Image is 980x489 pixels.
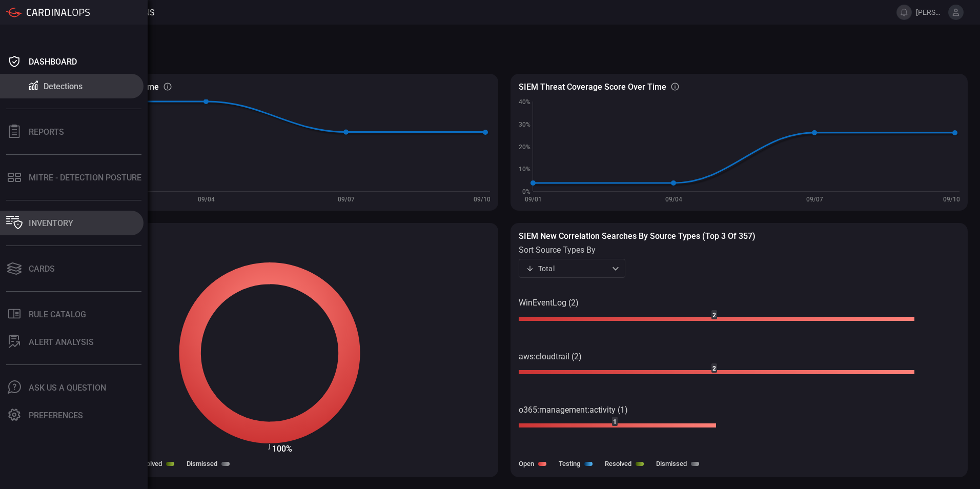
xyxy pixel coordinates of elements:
text: 09/07 [338,196,355,203]
h3: SIEM Threat coverage score over time [519,82,666,92]
label: Resolved [135,460,162,467]
label: Dismissed [656,460,687,467]
div: ALERT ANALYSIS [29,337,94,347]
div: Dashboard [29,57,77,67]
text: 09/10 [474,196,491,203]
text: o365:management:activity (1) [519,405,628,415]
div: Preferences [29,411,83,420]
text: 2 [712,365,716,372]
div: Inventory [29,218,73,228]
label: Open [519,460,534,467]
text: 1 [613,418,617,425]
span: [PERSON_NAME].[PERSON_NAME] [916,8,944,16]
div: MITRE - Detection Posture [29,173,141,182]
h3: SIEM New correlation searches by source types (Top 3 of 357) [519,231,959,241]
div: Ask Us A Question [29,383,106,393]
text: 30% [519,121,530,128]
text: 40% [519,98,530,106]
text: 20% [519,144,530,151]
div: Rule Catalog [29,310,86,319]
text: 09/04 [665,196,682,203]
text: 09/10 [943,196,960,203]
text: 09/07 [806,196,823,203]
text: 09/01 [525,196,542,203]
text: 2 [712,312,716,319]
label: Dismissed [187,460,217,467]
label: sort source types by [519,245,625,255]
text: 10% [519,166,530,173]
label: Testing [559,460,580,467]
text: 100% [272,444,292,454]
div: Cards [29,264,55,274]
text: WinEventLog (2) [519,298,579,308]
text: 0% [522,188,530,195]
div: Total [526,263,609,274]
label: Resolved [605,460,631,467]
div: Reports [29,127,64,137]
text: 09/04 [198,196,215,203]
div: Detections [44,81,83,91]
text: aws:cloudtrail (2) [519,352,582,361]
